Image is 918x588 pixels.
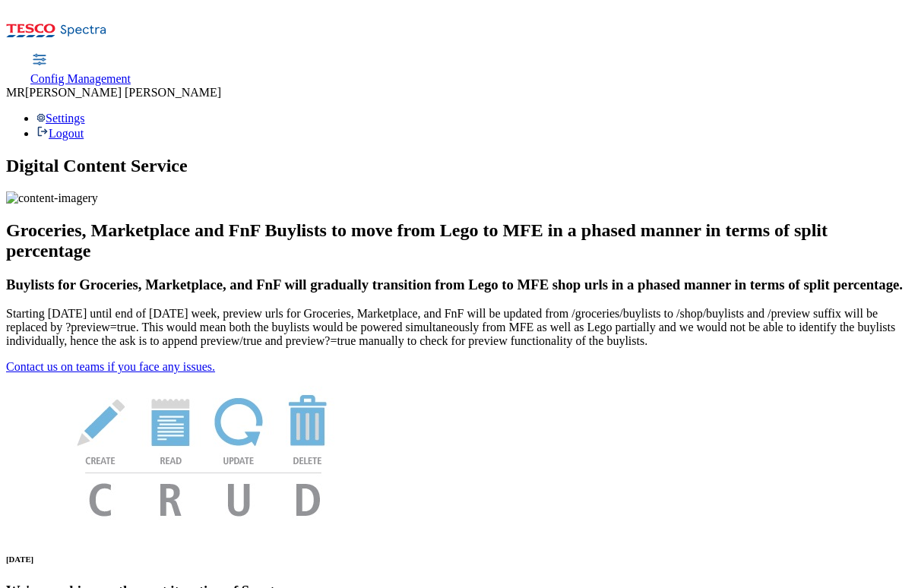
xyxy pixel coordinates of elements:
[30,54,131,86] a: Config Management
[6,86,25,99] span: MR
[6,555,912,564] h6: [DATE]
[6,191,98,205] img: content-imagery
[25,86,221,99] span: [PERSON_NAME] [PERSON_NAME]
[36,127,84,140] a: Logout
[6,360,215,373] a: Contact us on teams if you face any issues.
[6,156,912,176] h1: Digital Content Service
[6,220,912,261] h2: Groceries, Marketplace and FnF Buylists to move from Lego to MFE in a phased manner in terms of s...
[36,112,85,125] a: Settings
[30,72,131,85] span: Config Management
[6,374,401,533] img: News Image
[6,307,912,348] p: Starting [DATE] until end of [DATE] week, preview urls for Groceries, Marketplace, and FnF will b...
[6,277,912,293] h3: Buylists for Groceries, Marketplace, and FnF will gradually transition from Lego to MFE shop urls...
